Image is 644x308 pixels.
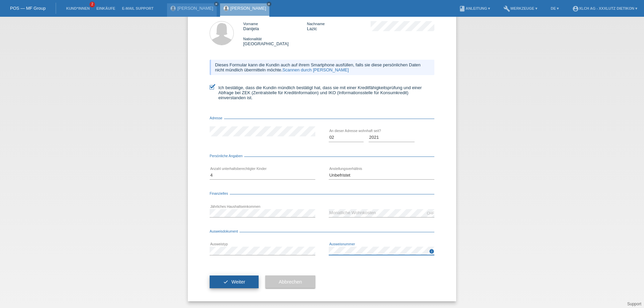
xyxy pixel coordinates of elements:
[282,67,349,72] a: Scannen durch [PERSON_NAME]
[243,36,307,46] div: [GEOGRAPHIC_DATA]
[93,6,118,10] a: Einkäufe
[215,2,218,6] i: close
[210,275,259,288] button: check Weiter
[307,21,371,31] div: Lazic
[210,60,434,75] div: Dieses Formular kann die Kundin auch auf ihrem Smartphone ausfüllen, falls sie diese persönlichen...
[223,279,228,285] i: check
[265,275,315,288] button: Abbrechen
[210,230,239,233] span: Ausweisdokument
[307,22,325,26] span: Nachname
[503,5,510,12] i: build
[210,154,244,158] span: Persönliche Angaben
[459,5,466,12] i: book
[267,2,271,6] a: close
[455,6,493,10] a: bookAnleitung ▾
[569,6,641,10] a: account_circleXLCH AG - XXXLutz Dietikon ▾
[243,21,307,31] div: Danijela
[267,2,271,6] i: close
[243,37,262,41] span: Nationalität
[177,6,213,11] a: [PERSON_NAME]
[90,2,95,7] span: 2
[427,211,434,215] div: CHF
[429,251,434,255] a: info
[210,85,434,100] label: Ich bestätige, dass die Kundin mündlich bestätigt hat, dass sie mit einer Kreditfähigkeitsprüfung...
[231,279,245,285] span: Weiter
[210,192,230,195] span: Finanzielles
[243,22,258,26] span: Vorname
[429,249,434,254] i: info
[210,116,224,120] span: Adresse
[214,2,219,6] a: close
[547,6,562,10] a: DE ▾
[500,6,541,10] a: buildWerkzeuge ▾
[63,6,93,10] a: Kund*innen
[627,302,641,306] a: Support
[279,279,302,285] span: Abbrechen
[572,5,579,12] i: account_circle
[10,6,46,11] a: POS — MF Group
[119,6,157,10] a: E-Mail Support
[230,6,266,11] a: [PERSON_NAME]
